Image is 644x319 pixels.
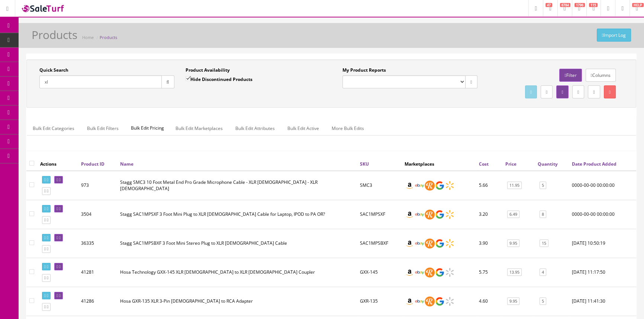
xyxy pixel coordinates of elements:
[357,171,402,200] td: SMC3
[402,157,476,170] th: Marketplaces
[540,211,546,218] a: 8
[538,161,558,167] a: Quantity
[78,171,117,200] td: 973
[415,180,425,191] img: ebay
[405,209,415,219] img: amazon
[186,75,252,83] label: Hide Discontinued Products
[117,171,357,200] td: Stagg SMC3 10 Foot Metal End Pro Grade Microphone Cable - XLR Male - XLR Female
[415,238,425,248] img: ebay
[569,258,636,287] td: 2025-02-14 11:17:50
[569,200,636,229] td: 0000-00-00 00:00:00
[120,161,133,167] a: Name
[445,209,455,219] img: walmart
[37,157,78,170] th: Actions
[357,258,402,287] td: GXX-145
[100,35,117,40] a: Products
[357,229,402,258] td: SAC1MPSBXF
[405,267,415,277] img: amazon
[405,296,415,306] img: amazon
[117,229,357,258] td: Stagg SAC1MPSBXF 3 Foot Mini Stereo Plug to XLR Female Cable
[435,238,445,248] img: google_shopping
[597,29,631,42] a: Import Log
[186,76,190,81] input: Hide Discontinued Products
[39,75,162,88] input: Search
[186,67,230,74] label: Product Availability
[476,229,502,258] td: 3.90
[78,258,117,287] td: 41281
[81,161,104,167] a: Product ID
[117,200,357,229] td: Stagg SAC1MPSXF 3 Foot Mini Plug to XLR Female Cable for Laptop, IPOD to PA OR?
[357,200,402,229] td: SAC1MPSXF
[125,121,170,135] span: Bulk Edit Pricing
[589,3,598,7] span: 115
[425,296,435,306] img: reverb
[229,121,281,136] a: Bulk Edit Attributes
[415,209,425,219] img: ebay
[445,180,455,191] img: walmart
[476,200,502,229] td: 3.20
[560,3,570,7] span: 6784
[39,67,68,74] label: Quick Search
[540,297,546,305] a: 5
[342,67,386,74] label: My Product Reports
[170,121,229,136] a: Bulk Edit Marketplaces
[476,171,502,200] td: 5.66
[507,297,519,305] a: 9.95
[425,267,435,277] img: reverb
[445,296,455,306] img: walmart
[435,267,445,277] img: google_shopping
[415,267,425,277] img: ebay
[78,287,117,316] td: 41286
[445,267,455,277] img: walmart
[425,209,435,219] img: reverb
[81,121,125,136] a: Bulk Edit Filters
[540,182,546,189] a: 5
[435,180,445,191] img: google_shopping
[540,240,548,247] a: 15
[559,69,582,82] a: Filter
[545,3,552,7] span: 47
[507,182,522,189] a: 11.95
[405,180,415,191] img: amazon
[357,287,402,316] td: GXR-135
[425,238,435,248] img: reverb
[78,229,117,258] td: 36335
[21,3,65,13] img: SaleTurf
[632,3,644,7] span: HELP
[281,121,325,136] a: Bulk Edit Active
[27,121,80,136] a: Bulk Edit Categories
[405,238,415,248] img: amazon
[586,69,616,82] a: Columns
[540,268,546,276] a: 4
[569,287,636,316] td: 2025-02-14 11:41:30
[117,287,357,316] td: Hosa GXR-135 XLR 3-Pin Male to RCA Adapter
[360,161,369,167] a: SKU
[117,258,357,287] td: Hosa Technology GXX-145 XLR Female to XLR Female Coupler
[569,229,636,258] td: 2023-11-08 10:50:19
[82,35,94,40] a: Home
[479,161,489,167] a: Cost
[32,29,77,41] h1: Products
[572,161,616,167] a: Date Product Added
[435,209,445,219] img: google_shopping
[476,258,502,287] td: 5.75
[507,240,519,247] a: 9.95
[507,268,522,276] a: 13.95
[435,296,445,306] img: google_shopping
[78,200,117,229] td: 3504
[415,296,425,306] img: ebay
[476,287,502,316] td: 4.60
[425,180,435,191] img: reverb
[326,121,370,136] a: More Bulk Edits
[505,161,516,167] a: Price
[574,3,585,7] span: 1796
[507,211,519,218] a: 6.49
[569,171,636,200] td: 0000-00-00 00:00:00
[445,238,455,248] img: walmart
